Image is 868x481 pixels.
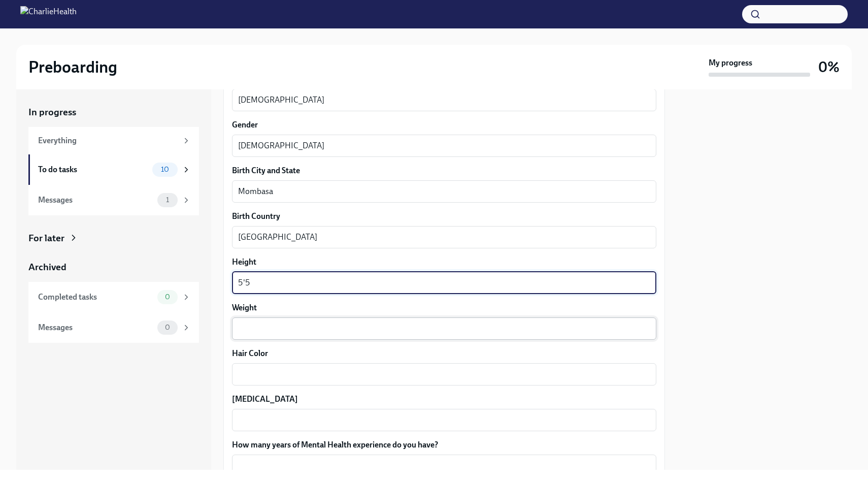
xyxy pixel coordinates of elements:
span: 10 [155,166,175,173]
a: To do tasks10 [28,154,199,185]
div: To do tasks [38,164,148,175]
a: For later [28,232,199,245]
label: Gender [232,119,656,131]
a: Archived [28,261,199,274]
div: Completed tasks [38,292,153,303]
div: Messages [38,195,153,206]
span: 0 [159,293,176,301]
div: Messages [38,322,153,333]
a: Messages1 [28,185,199,215]
h3: 0% [818,58,840,76]
label: How many years of Mental Health experience do you have? [232,439,656,451]
a: In progress [28,106,199,119]
span: 1 [160,196,175,204]
label: Birth Country [232,211,656,222]
a: Messages0 [28,312,199,343]
label: Hair Color [232,348,656,359]
strong: My progress [709,57,752,69]
textarea: [DEMOGRAPHIC_DATA] [238,140,650,152]
label: Weight [232,302,656,313]
a: Everything [28,127,199,154]
div: Everything [38,135,178,146]
textarea: Mombasa [238,185,650,198]
label: Height [232,256,656,268]
a: Completed tasks0 [28,282,199,312]
textarea: [GEOGRAPHIC_DATA] [238,231,650,243]
img: CharlieHealth [20,6,77,22]
span: 0 [159,324,176,331]
div: For later [28,232,64,245]
label: Birth City and State [232,165,656,176]
h2: Preboarding [28,57,117,77]
textarea: 5'5 [238,277,650,289]
textarea: [DEMOGRAPHIC_DATA] [238,94,650,106]
label: [MEDICAL_DATA] [232,394,656,405]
